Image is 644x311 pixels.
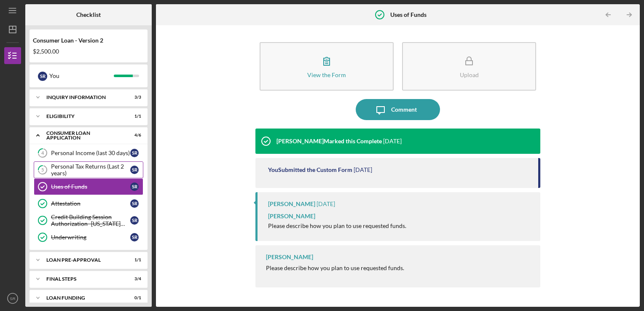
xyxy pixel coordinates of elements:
a: 5Personal Tax Returns (Last 2 years)SR [34,161,143,178]
div: S R [130,216,139,225]
span: Please describe how you plan to use requested funds. [268,222,406,229]
div: Attestation [51,200,130,207]
div: $2,500.00 [33,48,144,55]
button: Upload [402,42,536,91]
div: You Submitted the Custom Form [268,166,352,173]
time: 2025-10-08 21:19 [354,166,372,173]
div: S R [130,199,139,208]
div: Personal Tax Returns (Last 2 years) [51,163,130,177]
time: 2025-10-08 20:44 [317,201,335,207]
tspan: 4 [41,150,44,156]
div: [PERSON_NAME] [268,201,315,207]
div: 3 / 3 [126,95,141,100]
span: [PERSON_NAME] [268,212,315,220]
div: Comment [391,99,417,120]
button: SR [4,290,21,307]
div: View the Form [307,72,346,78]
text: SR [10,296,15,301]
div: Inquiry Information [46,95,120,100]
div: Uses of Funds [51,183,130,190]
div: S R [130,233,139,241]
div: 1 / 1 [126,257,141,263]
div: Consumer Loan - Version 2 [33,37,144,44]
div: 1 / 1 [126,114,141,119]
tspan: 5 [41,167,44,173]
div: Eligibility [46,114,120,119]
a: Credit Building Session Authorization- [US_STATE] OnlySR [34,212,143,229]
div: [PERSON_NAME] [266,254,313,260]
div: Please describe how you plan to use requested funds. [266,265,404,271]
b: Checklist [76,11,101,18]
button: Comment [356,99,440,120]
div: 0 / 1 [126,295,141,300]
button: View the Form [260,42,394,91]
div: Underwriting [51,234,130,241]
div: S R [38,72,47,81]
a: Uses of FundsSR [34,178,143,195]
a: 4Personal Income (last 30 days)SR [34,145,143,161]
div: You [49,69,114,83]
b: Uses of Funds [390,11,427,18]
time: 2025-10-09 19:19 [383,138,402,145]
div: S R [130,149,139,157]
div: Upload [460,72,479,78]
div: 4 / 6 [126,133,141,138]
a: AttestationSR [34,195,143,212]
div: Personal Income (last 30 days) [51,150,130,156]
div: Loan Pre-Approval [46,257,120,263]
div: FINAL STEPS [46,276,120,282]
div: S R [130,182,139,191]
div: Credit Building Session Authorization- [US_STATE] Only [51,214,130,227]
div: Loan Funding [46,295,120,300]
a: UnderwritingSR [34,229,143,246]
div: Consumer Loan Application [46,131,120,140]
div: S R [130,166,139,174]
div: 3 / 4 [126,276,141,282]
div: [PERSON_NAME] Marked this Complete [276,138,382,145]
